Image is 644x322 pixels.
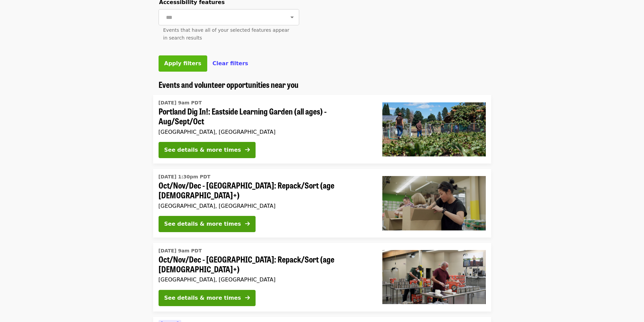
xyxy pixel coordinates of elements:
time: [DATE] 9am PDT [159,99,202,106]
div: See details & more times [164,220,241,228]
button: Apply filters [159,55,207,72]
img: Portland Dig In!: Eastside Learning Garden (all ages) - Aug/Sept/Oct organized by Oregon Food Bank [382,102,486,156]
div: See details & more times [164,294,241,302]
span: Portland Dig In!: Eastside Learning Garden (all ages) - Aug/Sept/Oct [159,106,372,126]
span: Events that have all of your selected features appear in search results [163,27,289,41]
span: Oct/Nov/Dec - [GEOGRAPHIC_DATA]: Repack/Sort (age [DEMOGRAPHIC_DATA]+) [159,180,372,200]
div: See details & more times [164,146,241,154]
i: arrow-right icon [245,295,250,301]
div: [GEOGRAPHIC_DATA], [GEOGRAPHIC_DATA] [159,276,372,283]
button: See details & more times [159,290,256,306]
span: Events and volunteer opportunities near you [159,78,299,90]
a: See details for "Portland Dig In!: Eastside Learning Garden (all ages) - Aug/Sept/Oct" [153,95,491,164]
i: arrow-right icon [245,147,250,153]
span: Oct/Nov/Dec - [GEOGRAPHIC_DATA]: Repack/Sort (age [DEMOGRAPHIC_DATA]+) [159,254,372,274]
div: [GEOGRAPHIC_DATA], [GEOGRAPHIC_DATA] [159,129,372,135]
button: See details & more times [159,216,256,232]
span: Clear filters [213,60,248,67]
div: [GEOGRAPHIC_DATA], [GEOGRAPHIC_DATA] [159,203,372,209]
time: [DATE] 9am PDT [159,247,202,254]
a: See details for "Oct/Nov/Dec - Portland: Repack/Sort (age 8+)" [153,169,491,238]
a: See details for "Oct/Nov/Dec - Portland: Repack/Sort (age 16+)" [153,243,491,312]
time: [DATE] 1:30pm PDT [159,173,211,180]
span: Apply filters [164,60,201,67]
img: Oct/Nov/Dec - Portland: Repack/Sort (age 16+) organized by Oregon Food Bank [382,250,486,304]
button: See details & more times [159,142,256,158]
img: Oct/Nov/Dec - Portland: Repack/Sort (age 8+) organized by Oregon Food Bank [382,176,486,230]
button: Clear filters [213,59,248,68]
button: Open [287,13,297,22]
i: arrow-right icon [245,221,250,227]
